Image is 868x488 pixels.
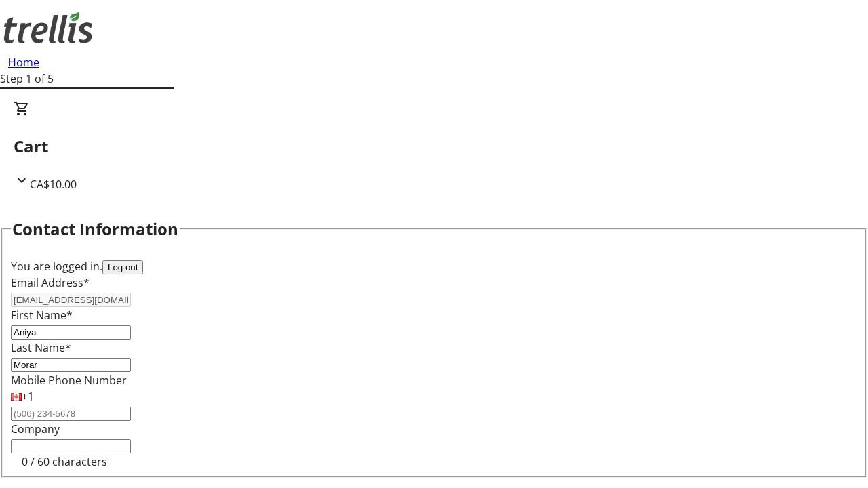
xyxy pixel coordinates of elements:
[11,373,127,388] label: Mobile Phone Number
[22,454,107,469] tr-character-limit: 0 / 60 characters
[14,100,854,192] div: CartCA$10.00
[30,177,77,192] span: CA$10.00
[102,260,143,274] button: Log out
[11,258,857,274] div: You are logged in.
[11,340,71,355] label: Last Name*
[11,422,60,436] label: Company
[12,217,178,241] h2: Contact Information
[11,275,90,290] label: Email Address*
[11,407,131,421] input: (506) 234-5678
[14,134,854,159] h2: Cart
[11,308,73,323] label: First Name*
